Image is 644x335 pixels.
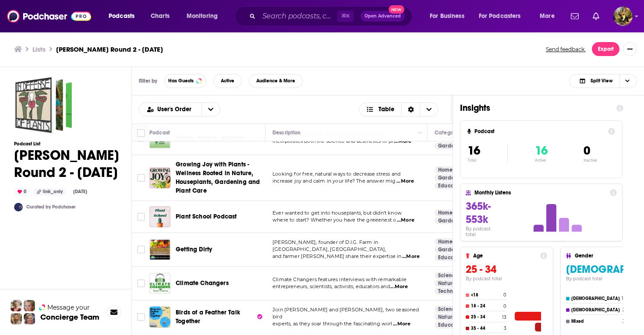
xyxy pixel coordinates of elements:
a: Charts [145,9,175,23]
span: Charts [151,10,170,22]
span: Climate Changers features interviews with remarkable [272,276,407,282]
h4: [DEMOGRAPHIC_DATA] [571,307,621,313]
a: David Mizejewski Round 2 - Sept 29, 2025 [14,76,72,134]
h4: By podcast total [466,276,547,282]
span: Logged in as SydneyDemo [613,7,633,26]
a: Technology [435,288,470,295]
a: Science [435,306,461,313]
div: [DATE] [70,188,91,195]
span: For Business [430,10,464,22]
h4: 0 [503,303,506,309]
img: Barbara Profile [24,313,35,324]
button: open menu [103,9,146,23]
button: open menu [534,9,566,23]
button: Active [213,74,242,88]
button: Export [592,42,619,56]
a: Climate Changers [176,279,229,288]
span: ...More [402,253,420,260]
img: Growing Joy with Plants - Wellness Rooted in Nature, Houseplants, Gardening and Plant Care [149,167,170,188]
p: Inactive [584,158,597,162]
img: Jon Profile [11,313,22,324]
h4: Podcast [474,128,605,134]
input: Search podcasts, credits, & more... [259,9,337,23]
h3: 25 - 34 [466,263,547,276]
a: Education [435,182,467,189]
p: Total [467,158,507,162]
h2: Choose View [359,102,439,116]
a: Garden [435,174,461,181]
h3: Concierge Team [40,313,99,321]
h1: [PERSON_NAME] Round 2 - [DATE] [14,147,119,181]
a: Garden [435,217,461,224]
h3: Podcast List [14,141,119,147]
span: For Podcasters [479,10,521,22]
span: New [389,5,404,14]
a: Home [435,166,456,173]
h4: 11 [622,296,625,301]
span: ...More [393,321,410,328]
a: Science [435,272,461,279]
img: Birds of a Feather Talk Together [149,307,170,328]
h4: Mixed [571,319,621,324]
span: Message your [47,303,90,312]
button: Audience & More [249,74,303,88]
h4: 2 [623,307,625,313]
span: Audience & More [256,78,295,83]
span: Toggle select row [137,279,145,287]
h4: By podcast total [466,226,502,237]
h4: Monthly Listens [474,190,606,196]
span: User's Order [157,106,195,113]
h4: Age [473,253,537,259]
h4: 0 [503,292,506,298]
a: Getting Dirty [149,239,170,260]
span: Growing Joy with Plants - Wellness Rooted in Nature, Houseplants, Gardening and Plant Care [176,161,260,194]
div: Description [272,127,301,138]
span: More [540,10,555,22]
span: and farmer [PERSON_NAME] share their expertise in [272,253,401,259]
span: Open Advanced [364,14,401,18]
span: 0 [584,143,590,158]
img: Plant School Podcast [149,206,170,227]
div: 0 [14,188,30,196]
span: 16 [467,143,480,158]
span: Birds of a Feather Talk Together [176,309,240,325]
h4: [DEMOGRAPHIC_DATA] [571,296,620,301]
span: Toggle select row [137,213,145,221]
span: Table [379,106,394,113]
span: Podcasts [109,10,134,22]
img: Sydney Profile [11,300,22,311]
span: ...More [390,283,408,290]
a: Growing Joy with Plants - Wellness Rooted in Nature, Houseplants, Gardening and Plant Care [176,160,262,195]
a: Nature [435,314,459,321]
img: User Profile [613,7,633,26]
span: Climate Changers [176,279,229,287]
span: ⌘ K [337,11,354,22]
span: increase joy and calm in your life? The answer mig [272,178,396,184]
a: Education [435,321,467,328]
span: 16 [535,143,548,158]
a: Curated by Podchaser [26,204,76,210]
a: Home [435,209,456,216]
span: Split View [591,78,612,83]
h4: 35 - 44 [471,326,502,331]
button: Choose View [569,74,637,88]
button: Send feedback. [543,46,588,53]
h4: 25 - 34 [471,314,500,320]
h1: Insights [460,102,609,113]
p: Active [535,158,548,162]
h3: Lists [32,45,46,53]
img: ConnectPod [14,203,23,212]
span: Toggle select row [137,134,145,142]
span: Getting Dirty [176,246,212,253]
a: Home [435,238,456,245]
div: Categories [435,127,462,138]
button: open menu [473,9,534,23]
img: Climate Changers [149,273,170,294]
span: Looking for free, natural ways to decrease stress and [272,171,400,177]
span: [PERSON_NAME], founder of D.I.G. Farm in [GEOGRAPHIC_DATA], [GEOGRAPHIC_DATA], [272,239,386,252]
button: open menu [424,9,475,23]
